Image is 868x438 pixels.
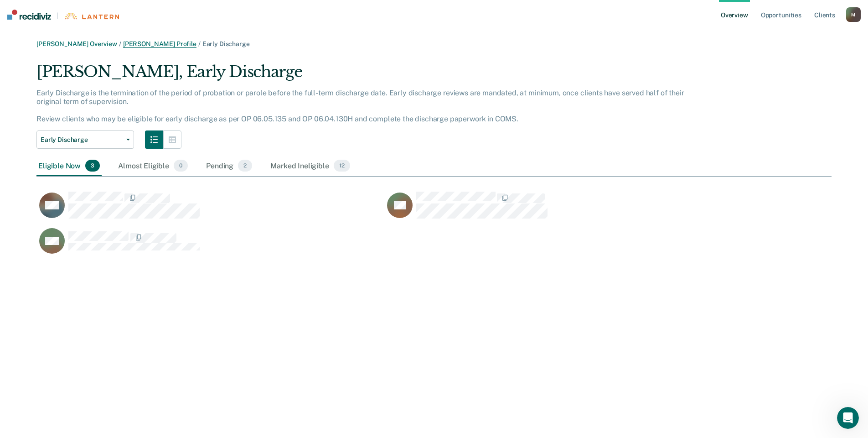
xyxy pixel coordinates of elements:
a: | [7,10,119,20]
span: Early Discharge [202,40,250,47]
div: CaseloadOpportunityCell-0532403 [384,191,732,228]
span: Early Discharge [41,136,123,144]
p: Early Discharge is the termination of the period of probation or parole before the full-term disc... [36,89,684,124]
button: M [846,7,861,22]
a: [PERSON_NAME] Profile [123,40,196,48]
span: 3 [85,160,100,172]
div: CaseloadOpportunityCell-0280621 [36,191,384,228]
button: Early Discharge [36,130,134,149]
div: Almost Eligible0 [116,156,190,176]
img: Recidiviz [7,10,51,20]
div: [PERSON_NAME], Early Discharge [36,63,687,89]
div: Pending2 [204,156,254,176]
iframe: Intercom live chat [837,407,859,429]
span: | [51,12,64,20]
div: Eligible Now3 [36,156,102,176]
div: CaseloadOpportunityCell-0749185 [36,228,384,264]
a: [PERSON_NAME] Overview [36,40,117,47]
img: Lantern [64,13,119,20]
span: 2 [238,160,252,172]
div: Marked Ineligible12 [269,156,351,176]
span: 0 [174,160,188,172]
span: / [196,40,202,47]
span: 12 [334,160,350,172]
span: / [117,40,123,47]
